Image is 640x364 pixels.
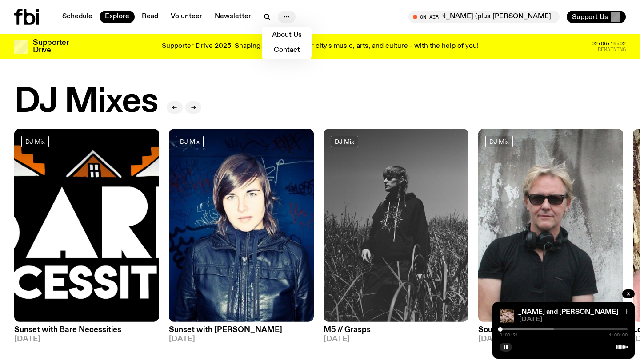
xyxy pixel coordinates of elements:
a: Newsletter [209,11,256,23]
a: Schedule [57,11,98,23]
h3: Supporter Drive [33,39,68,54]
span: DJ Mix [335,138,354,145]
p: Supporter Drive 2025: Shaping the future of our city’s music, arts, and culture - with the help o... [162,43,479,51]
img: Stephen looks directly at the camera, wearing a black tee, black sunglasses and headphones around... [478,129,623,322]
span: 0:00:21 [500,333,518,337]
span: DJ Mix [180,138,200,145]
span: [DATE] [324,336,468,343]
a: M5 // Grasps[DATE] [324,322,468,343]
span: [DATE] [519,317,628,323]
a: DJ Mix [176,136,204,147]
h3: Sunset with [PERSON_NAME] [169,326,314,334]
button: Support Us [567,11,626,23]
a: Rhizome #8 with [PERSON_NAME] and [PERSON_NAME] [431,309,618,316]
span: Support Us [572,13,608,21]
h2: DJ Mixes [14,85,158,119]
a: DJ Mix [21,136,49,147]
h3: M5 // Grasps [324,326,468,334]
button: On AirArvos with [PERSON_NAME] (plus [PERSON_NAME] from 5pm!) [408,11,560,23]
span: 1:00:00 [609,333,628,337]
span: [DATE] [478,336,623,343]
a: About Us [264,29,309,42]
a: Souled Out[DATE] [478,322,623,343]
h3: Souled Out [478,326,623,334]
h3: Sunset with Bare Necessities [14,326,159,334]
a: Contact [264,44,309,57]
span: Remaining [598,47,626,52]
span: 02:06:19:02 [592,41,626,46]
span: [DATE] [169,336,314,343]
a: Sunset with Bare Necessities[DATE] [14,322,159,343]
span: [DATE] [14,336,159,343]
a: DJ Mix [485,136,513,147]
span: DJ Mix [25,138,45,145]
a: Volunteer [165,11,208,23]
img: A close up picture of a bunch of ginger roots. Yellow squiggles with arrows, hearts and dots are ... [500,309,514,323]
img: Bare Necessities [14,129,159,322]
a: Read [136,11,164,23]
span: DJ Mix [489,138,509,145]
a: Explore [100,11,135,23]
a: Sunset with [PERSON_NAME][DATE] [169,322,314,343]
a: DJ Mix [331,136,358,147]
